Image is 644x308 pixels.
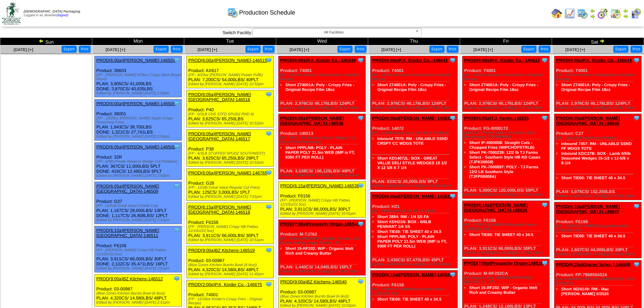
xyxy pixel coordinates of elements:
[96,218,182,222] div: Edited by [PERSON_NAME] [DATE] 2:51pm
[337,46,353,53] button: Export
[469,140,534,150] a: Short IP-4000008: Straight Cuts - Chopped Fries (WIPCHOPSTRLB)
[265,57,272,64] img: Tooltip
[372,58,448,63] a: PROD(6:00a)P.K, Kinder Co.,-146642
[377,219,431,229] a: Short KDH21N: BOX - 6/6LB PENNANT 1/4 SS
[265,169,272,176] img: Tooltip
[173,227,180,234] img: Tooltip
[188,186,273,190] div: (FP - 12/2lb Great Value Regular Cut Fries)
[279,114,366,180] div: Product: UB013 PLAN: 3,538CS / 106,125LBS / 49PLT
[187,56,274,88] div: Product: AX617 PLAN: 7,200CS / 54,000LBS / 40PLT
[556,252,641,256] div: Edited by [PERSON_NAME] [DATE] 10:30pm
[556,58,632,63] a: PROD(6:00a)P.K, Kinder Co.,-146644
[556,204,620,214] a: PROD(6:10a)[PERSON_NAME][GEOGRAPHIC_DATA]-146647
[552,38,644,45] td: Sat
[153,46,169,53] button: Export
[357,182,364,189] img: Tooltip
[96,266,182,270] div: Edited by [PERSON_NAME] [DATE] 2:51pm
[429,46,445,53] button: Export
[105,47,125,52] span: [DATE] [+]
[188,58,267,63] a: PROD(6:00a)[PERSON_NAME]-146515
[464,116,529,121] a: PROD(6:05a)T.J. Farms-146635
[590,14,595,19] img: arrowright.gif
[279,56,366,112] div: Product: 74001 PLAN: 2,976CS / 40,176LBS / 124PLT
[372,209,457,213] div: (FP - PENNANT 6/6 1/4 SS LB NWS)
[188,272,273,276] div: Edited by [PERSON_NAME] [DATE] 11:40pm
[377,136,448,146] a: Inbound 7070: RM - UNLABLD SSND CRSPY CC WDGS TOTE
[377,156,447,170] a: Short KD14072L: BOX - GREAT VALUE DELI STYLE WEDGES 15 1/2 X 12 5/8 X 7 1/4
[599,38,605,44] img: arrowright.gif
[173,57,180,64] img: Tooltip
[96,291,182,295] div: (Blue Zones Kitchen Burrito Bowl (6-9oz))
[95,99,182,141] div: Product: 36001 PLAN: 1,843CS / 38,700LBS DONE: 1,321CS / 27,741LBS
[633,57,640,64] img: Tooltip
[24,10,80,14] span: [DEMOGRAPHIC_DATA] Packaging
[187,129,274,167] div: Product: P38 PLAN: 3,625CS / 65,250LBS / 29PLT
[469,232,533,237] a: Short TIE60: TIE SHEET 40 x 34.5
[280,183,359,188] a: PROD(6:15a)[PERSON_NAME]-146538
[372,287,457,295] div: (FP - [PERSON_NAME] Crispy HB Patties 12/10ct/22.5oz)
[96,204,182,208] div: (FP- 12/2LB Great Value Crinkle Cut)
[556,224,641,232] div: (FP - [PERSON_NAME] Crispy HB Patties 12/10ct/22.5oz)
[541,115,548,121] img: Tooltip
[357,220,364,227] img: Tooltip
[355,46,366,53] button: Print
[554,56,642,112] div: Product: 74001 PLAN: 2,976CS / 40,176LBS / 124PLT
[265,247,272,254] img: Tooltip
[623,14,628,19] img: arrowright.gif
[561,234,625,238] a: Short TIE60: TIE SHEET 40 x 34.5
[561,287,609,296] a: Short 9024149: RM - Mac [PERSON_NAME] 6/3526
[630,46,642,53] button: Print
[464,73,549,81] div: (FP - 12/18oz Kinder's Crispy Fries - Original Recipe)
[245,46,261,53] button: Export
[96,101,175,106] a: PROD(6:00a)[PERSON_NAME]-146505
[381,47,401,52] span: [DATE] [+]
[24,10,80,17] span: Logged in as Jkoehler
[39,38,44,44] img: arrowleft.gif
[0,38,92,45] td: Sun
[469,285,537,295] a: Short 15-RF202: WIP - Organic Melt Rich and Creamy Butter
[95,226,182,273] div: Product: F6156 PLAN: 3,911CS / 66,000LBS / 30PLT DONE: 2,102CS / 35,471LBS / 16PLT
[464,131,549,139] div: (12/2 lb TJ Farms Select - Southern Style Hashbrowns (TJFR00008))
[96,276,163,281] a: PROD(9:00a)BZ Kitchens-146512
[227,7,238,18] img: calendarprod.gif
[462,201,550,257] div: Product: F6156 PLAN: 3,911CS / 66,000LBS / 30PLT
[95,275,182,307] div: Product: 03-00987 PLAN: 4,320CS / 14,580LBS / 48PLT
[372,106,457,110] div: Edited by [PERSON_NAME] [DATE] 10:25pm
[96,248,182,256] div: (FP - [PERSON_NAME] Crispy HB Patties 12/10ct/22.5oz)
[556,136,641,140] div: (FP - Lamb 6/5 Seasoned Wedges)
[96,184,159,194] a: PROD(6:05a)[PERSON_NAME][GEOGRAPHIC_DATA]-146509
[280,294,365,299] div: (Blue Zones Kitchen Burrito Bowl (6-9oz))
[188,131,251,141] a: PROD(6:05a)[PERSON_NAME][GEOGRAPHIC_DATA]-146517
[469,150,541,164] a: Short PK-7000239: 12/2 lb TJ Farms Select - Southern Style HB KD Cases (TJFK00008)
[279,220,366,276] div: Product: M-TJ762 PLAN: 1,440CS / 14,040LBS / 15PLT
[92,38,184,45] td: Mon
[184,38,276,45] td: Tue
[377,214,429,219] a: Short 2884: RM - 1/4 SS FA
[460,38,552,45] td: Fri
[187,203,274,244] div: Product: F6156 PLAN: 3,911CS / 66,000LBS / 30PLT
[188,82,273,86] div: Edited by [PERSON_NAME] [DATE] 10:52pm
[96,228,159,238] a: PROD(6:10a)[PERSON_NAME][GEOGRAPHIC_DATA]-146511
[280,237,365,245] div: (FP - Trader [PERSON_NAME]'s Private Label Oranic Buttery Vegan Spread - IP)
[372,131,457,135] div: (FP- 12/2LB Great Value Deli Style Wedges)
[556,73,641,81] div: (FP - 12/18oz Kinder's Crispy Fries - Original Recipe)
[280,198,365,207] div: (FP - [PERSON_NAME] Crispy HB Patties 12/10ct/22.5oz)
[188,121,273,125] div: Edited by [PERSON_NAME] [DATE] 10:52pm
[371,192,458,268] div: Product: H21 PLAN: 2,430CS / 87,470LBS / 45PLT
[377,297,441,302] a: Short TIE60: TIE SHEET 40 x 34.5
[449,115,456,121] img: Tooltip
[561,82,630,92] a: Short Z74001A: Poly - Crispy Fries - Original Recipe Film 18oz
[263,46,275,53] button: Print
[188,92,251,102] a: PROD(6:05a)[PERSON_NAME][GEOGRAPHIC_DATA]-146516
[371,114,458,190] div: Product: 14072 PLAN: 833CS / 20,000LBS / 9PLT
[371,56,458,112] div: Product: 74001 PLAN: 2,976CS / 40,176LBS / 124PLT
[521,46,536,53] button: Export
[377,229,441,234] a: Short TIE60: TIE SHEET 40 x 34.5
[289,47,309,52] span: [DATE] [+]
[464,58,540,63] a: PROD(6:00a)P.K, Kinder Co.,-146633
[623,8,628,14] img: arrowleft.gif
[280,116,344,126] a: PROD(6:05a)[PERSON_NAME][GEOGRAPHIC_DATA]-146536
[62,46,77,53] button: Export
[469,82,538,92] a: Short Z74001A: Poly - Crispy Fries - Original Recipe Film 18oz
[95,182,182,224] div: Product: G27 PLAN: 1,167CS / 28,000LBS / 13PLT DONE: 1,117CS / 26,808LBS / 12PLT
